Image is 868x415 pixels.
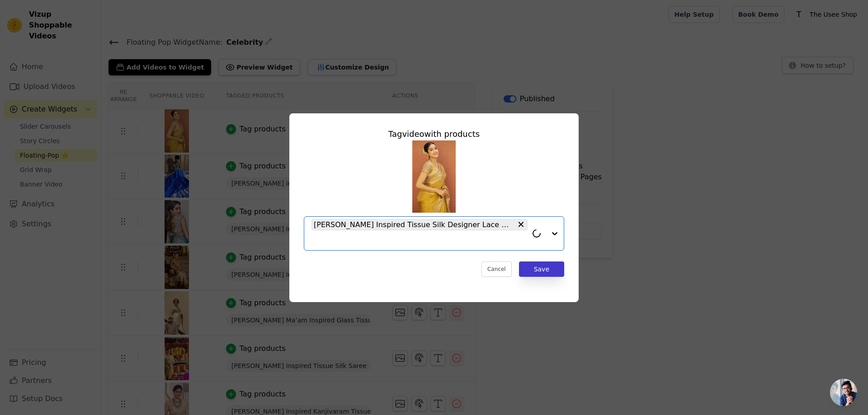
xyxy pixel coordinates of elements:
[314,219,514,230] span: [PERSON_NAME] Inspired Tissue Silk Designer Lace Work [PERSON_NAME]
[304,128,564,140] div: Tag video with products
[519,261,564,277] button: Save
[412,140,456,213] img: reel-preview-usee-shop-app.myshopify.com-3703987335315748446_8704832998.jpeg
[481,261,512,277] button: Cancel
[830,379,857,406] a: Open chat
